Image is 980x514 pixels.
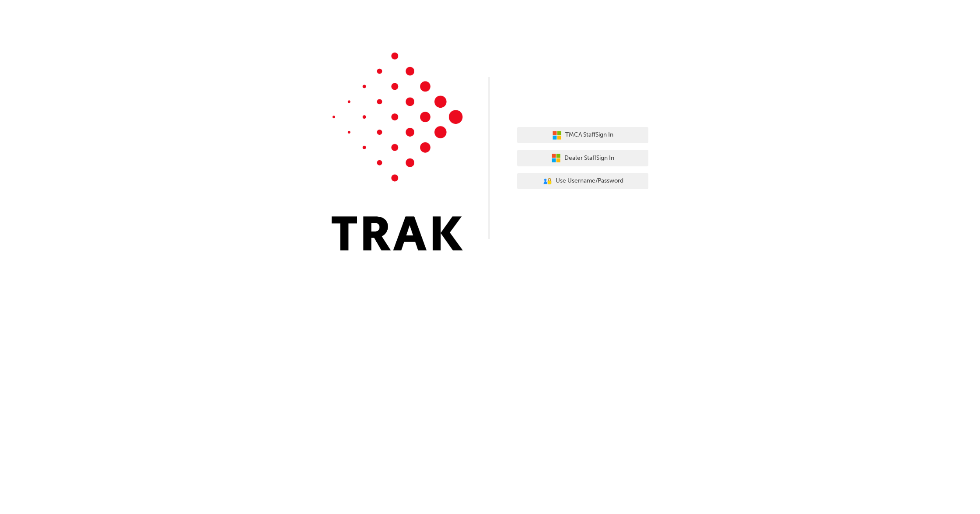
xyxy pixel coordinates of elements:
span: Dealer Staff Sign In [564,153,614,163]
button: Dealer StaffSign In [517,150,648,166]
button: Use Username/Password [517,173,648,190]
button: TMCA StaffSign In [517,127,648,144]
span: Use Username/Password [556,176,623,186]
span: TMCA Staff Sign In [565,130,613,140]
img: Trak [332,53,463,250]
